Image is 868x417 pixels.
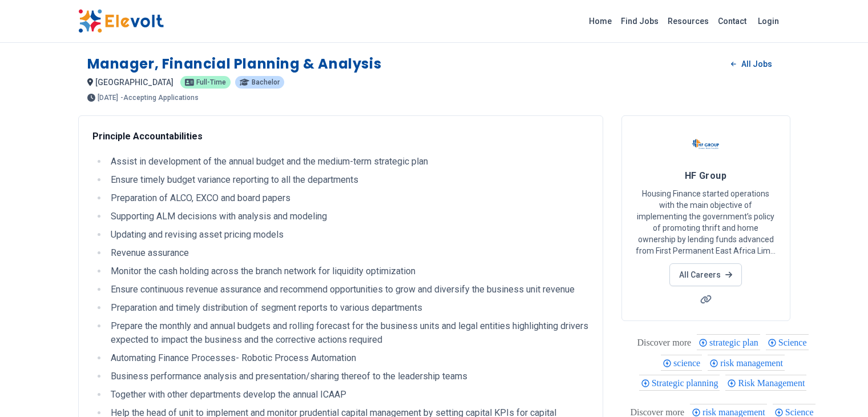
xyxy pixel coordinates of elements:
p: - Accepting Applications [120,94,199,101]
h1: Manager, Financial Planning & Analysis [87,55,382,73]
span: strategic plan [709,338,762,347]
li: Business performance analysis and presentation/sharing thereof to the leadership teams [107,370,589,383]
div: Risk Management [725,375,806,391]
p: Housing Finance started operations with the main objective of implementing the government’s polic... [636,188,776,256]
li: Ensure timely budget variance reporting to all the departments [107,173,589,187]
a: All Jobs [722,55,781,73]
span: risk management [720,358,786,368]
strong: Principle Accountabilities [92,131,203,142]
li: Together with other departments develop the annual ICAAP [107,388,589,402]
span: Bachelor [252,79,280,86]
div: strategic plan [697,334,760,350]
span: science [673,358,704,368]
span: risk management [703,407,769,417]
a: Resources [663,12,713,30]
li: Updating and revising asset pricing models [107,228,589,242]
li: Automating Finance Processes- Robotic Process Automation [107,351,589,365]
a: Contact [713,12,751,30]
span: Science [785,407,817,417]
div: Science [766,334,809,350]
a: Find Jobs [616,12,663,30]
span: [GEOGRAPHIC_DATA] [95,78,173,87]
img: Elevolt [78,9,164,33]
li: Prepare the monthly and annual budgets and rolling forecast for the business units and legal enti... [107,319,589,347]
div: science [661,355,702,371]
img: HF Group [692,130,720,158]
span: Strategic planning [652,378,722,388]
li: Preparation and timely distribution of segment reports to various departments [107,301,589,315]
li: Preparation of ALCO, EXCO and board papers [107,191,589,205]
a: Home [584,12,616,30]
iframe: Chat Widget [811,362,868,417]
div: risk management [708,355,785,371]
span: Risk Management [738,378,808,388]
li: Monitor the cash holding across the branch network for liquidity optimization [107,264,589,278]
li: Revenue assurance [107,246,589,260]
li: Assist in development of the annual budget and the medium-term strategic plan [107,155,589,169]
li: Supporting ALM decisions with analysis and modeling [107,210,589,223]
div: These are topics related to the article that might interest you [637,335,691,351]
li: Ensure continuous revenue assurance and recommend opportunities to grow and diversify the busines... [107,283,589,296]
a: Login [751,10,786,33]
span: HF Group [685,170,727,181]
a: All Careers [669,263,742,286]
span: [DATE] [98,94,118,101]
span: Science [778,338,810,347]
span: Full-time [196,79,226,86]
div: Strategic planning [639,375,720,391]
